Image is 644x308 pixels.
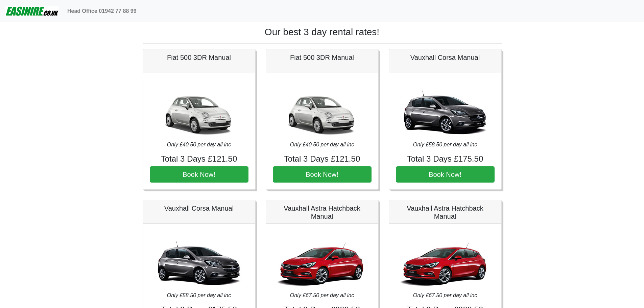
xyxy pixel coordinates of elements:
img: Fiat 500 3DR Manual [152,80,246,141]
h5: Vauxhall Astra Hatchback Manual [396,204,495,220]
i: Only £58.50 per day all inc [167,292,231,298]
img: easihire_logo_small.png [5,4,59,18]
img: Vauxhall Corsa Manual [398,80,493,141]
h5: Fiat 500 3DR Manual [150,53,248,62]
button: Book Now! [150,166,248,183]
i: Only £67.50 per day all inc [290,292,354,298]
i: Only £67.50 per day all inc [413,292,477,298]
i: Only £58.50 per day all inc [413,142,477,147]
button: Book Now! [273,166,372,183]
h4: Total 3 Days £121.50 [273,154,372,164]
a: Head Office 01942 77 88 99 [65,4,139,18]
img: Vauxhall Corsa Manual [152,231,246,291]
h1: Our best 3 day rental rates! [143,26,502,38]
h4: Total 3 Days £121.50 [150,154,248,164]
h5: Vauxhall Corsa Manual [396,53,495,62]
img: Vauxhall Astra Hatchback Manual [275,231,369,291]
i: Only £40.50 per day all inc [167,142,231,147]
b: Head Office 01942 77 88 99 [67,8,137,14]
img: Fiat 500 3DR Manual [275,80,369,141]
button: Book Now! [396,166,495,183]
h4: Total 3 Days £175.50 [396,154,495,164]
h5: Vauxhall Astra Hatchback Manual [273,204,372,220]
img: Vauxhall Astra Hatchback Manual [398,231,493,291]
h5: Vauxhall Corsa Manual [150,204,248,212]
h5: Fiat 500 3DR Manual [273,53,372,62]
i: Only £40.50 per day all inc [290,142,354,147]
